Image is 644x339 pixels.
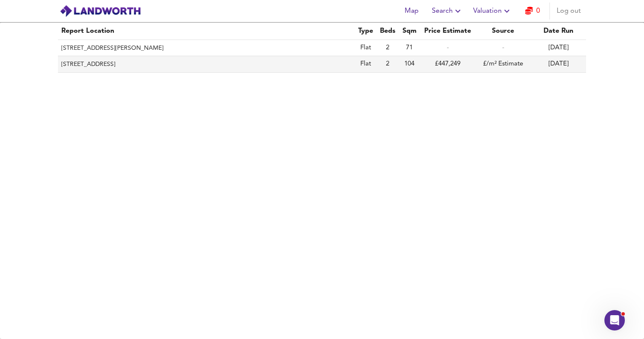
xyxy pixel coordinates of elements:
[355,56,377,72] td: Flat
[534,26,583,36] div: Date Run
[380,26,395,36] div: Beds
[479,26,527,36] div: Source
[399,56,420,72] td: 104
[355,40,377,56] td: Flat
[531,40,586,56] td: [DATE]
[470,3,515,20] button: Valuation
[58,56,355,72] th: [STREET_ADDRESS]
[60,5,141,17] img: logo
[377,40,399,56] td: 2
[428,3,466,20] button: Search
[519,3,546,20] button: 0
[49,23,595,73] table: simple table
[401,5,422,17] span: Map
[475,56,531,72] td: £/m² Estimate
[604,310,625,330] iframe: Intercom live chat
[398,3,425,20] button: Map
[525,5,540,17] a: 0
[377,56,399,72] td: 2
[58,23,355,40] th: Report Location
[531,56,586,72] td: [DATE]
[402,26,417,36] div: Sqm
[399,40,420,56] td: 71
[420,56,475,72] td: £447,249
[358,26,373,36] div: Type
[423,26,472,36] div: Price Estimate
[447,45,449,51] span: -
[553,3,584,20] button: Log out
[557,5,581,17] span: Log out
[432,5,463,17] span: Search
[58,40,355,56] th: [STREET_ADDRESS][PERSON_NAME]
[502,45,504,51] span: -
[473,5,512,17] span: Valuation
